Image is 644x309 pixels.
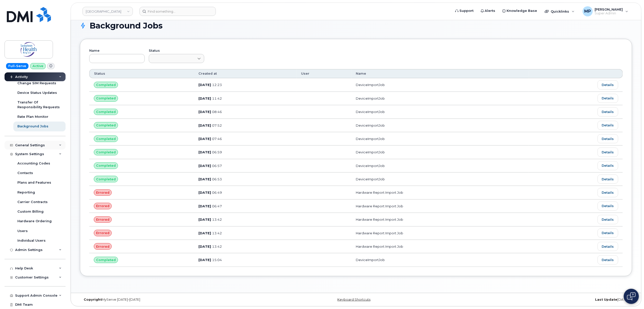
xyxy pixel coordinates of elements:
span: Name [356,71,366,76]
span: Background Jobs [90,22,163,30]
a: Saskatoon Health Region [82,7,133,16]
a: Support [452,6,477,16]
span: Errored [96,190,109,195]
span: [DATE] [199,258,211,262]
a: Details [598,188,618,197]
label: Status [149,49,204,52]
div: Quicklinks [541,6,578,16]
span: Status [94,71,105,76]
span: 06:53 [212,177,222,181]
span: 12:23 [212,83,222,87]
span: 13:42 [212,244,222,248]
span: Completed [96,163,116,168]
div: [DATE] [448,298,632,302]
a: Details [598,161,618,170]
span: Errored [96,231,109,235]
td: Hardware Report Import Job [351,240,529,253]
span: Super Admin [595,11,623,15]
span: 06:49 [212,190,222,194]
span: MP [584,8,591,14]
span: 06:59 [212,150,222,154]
td: DeviceImportJob [351,173,529,186]
a: Details [598,202,618,211]
td: DeviceImportJob [351,119,529,132]
span: Completed [96,136,116,141]
span: [DATE] [199,96,211,100]
span: [DATE] [199,231,211,235]
span: 15:04 [212,258,222,262]
a: Details [598,107,618,116]
span: Errored [96,244,109,249]
a: Details [598,121,618,130]
td: Hardware Report Import Job [351,213,529,226]
td: Hardware Report Import Job [351,186,529,199]
td: DeviceImportJob [351,78,529,92]
span: 11:42 [212,96,222,100]
span: Completed [96,82,116,87]
td: DeviceImportJob [351,132,529,146]
span: Completed [96,123,116,128]
strong: Last Update [595,298,618,301]
td: DeviceImportJob [351,159,529,173]
span: Errored [96,217,109,222]
span: 06:47 [212,204,222,208]
a: Details [598,148,618,157]
a: Details [598,229,618,238]
td: Hardware Report Import Job [351,227,529,240]
span: [DATE] [199,217,211,221]
div: Michael Partack [579,6,632,16]
span: Completed [96,109,116,114]
span: 07:46 [212,137,222,141]
a: Details [598,175,618,184]
label: Name [89,49,145,52]
span: Completed [96,258,116,262]
span: [DATE] [199,123,211,127]
span: [DATE] [199,190,211,194]
span: [DATE] [199,164,211,168]
span: 13:42 [212,231,222,235]
a: Details [598,134,618,143]
a: Alerts [477,6,499,16]
span: Completed [96,177,116,182]
a: Details [598,94,618,103]
span: 07:52 [212,123,222,127]
span: Knowledge Base [507,8,537,13]
td: DeviceImportJob [351,92,529,105]
td: Hardware Report Import Job [351,200,529,213]
input: Find something... [139,7,216,16]
span: Alerts [485,8,495,13]
span: [DATE] [199,244,211,248]
span: 13:42 [212,217,222,221]
a: Keyboard Shortcuts [338,298,371,301]
span: [DATE] [199,150,211,154]
a: Details [598,80,618,89]
span: [DATE] [199,204,211,208]
span: [DATE] [199,137,211,141]
span: [DATE] [199,177,211,181]
a: Details [598,242,618,251]
span: Support [459,8,474,13]
td: DeviceImportJob [351,105,529,119]
span: Quicklinks [551,9,569,13]
span: 08:46 [212,110,222,114]
a: Knowledge Base [499,6,541,16]
span: [DATE] [199,110,211,114]
td: DeviceImportJob [351,146,529,159]
td: DeviceImportJob [351,253,529,267]
div: MyServe [DATE]–[DATE] [80,298,264,302]
span: Completed [96,150,116,155]
span: [DATE] [199,83,211,87]
strong: Copyright [84,298,102,301]
span: Errored [96,204,109,208]
span: 06:57 [212,164,222,168]
span: Created at [199,71,217,76]
span: Completed [96,96,116,101]
a: Details [598,255,618,264]
img: Open chat [627,292,636,300]
a: Details [598,215,618,224]
span: User [301,71,309,76]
